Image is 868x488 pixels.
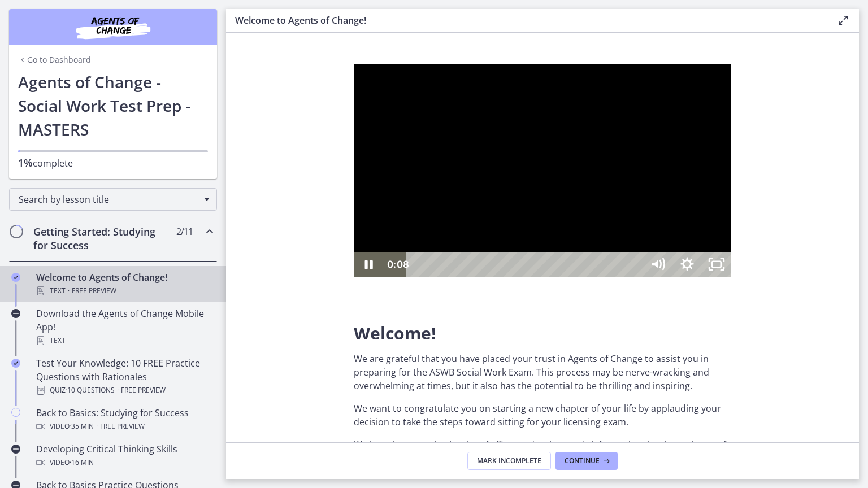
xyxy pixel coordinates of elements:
img: Agents of Change [45,14,181,41]
div: Search by lesson title [9,188,217,211]
span: 1% [18,156,33,169]
p: We are grateful that you have placed your trust in Agents of Change to assist you in preparing fo... [354,352,731,393]
span: Free preview [121,384,166,397]
span: Continue [565,456,600,465]
div: Back to Basics: Studying for Success [36,406,212,433]
span: · 35 min [70,420,94,433]
div: Text [36,334,212,347]
a: Go to Dashboard [18,54,91,66]
span: Free preview [72,284,116,298]
div: Quiz [36,384,212,397]
i: Completed [11,359,20,368]
span: · 10 Questions [66,384,115,397]
p: We want to congratulate you on starting a new chapter of your life by applauding your decision to... [354,402,731,429]
span: 2 / 11 [176,225,193,238]
span: · [68,284,70,298]
h2: Getting Started: Studying for Success [33,225,171,252]
span: · [96,420,98,433]
div: Text [36,284,212,298]
h1: Agents of Change - Social Work Test Prep - MASTERS [18,70,208,141]
p: complete [18,156,208,170]
h3: Welcome to Agents of Change! [235,14,818,27]
button: Continue [555,452,618,470]
div: Developing Critical Thinking Skills [36,442,212,469]
span: Mark Incomplete [477,456,541,465]
div: Test Your Knowledge: 10 FREE Practice Questions with Rationales [36,356,212,397]
button: Unfullscreen [348,188,377,212]
i: Completed [11,273,20,282]
span: Free preview [100,420,145,433]
div: Video [36,420,212,433]
div: Welcome to Agents of Change! [36,271,212,298]
button: Show settings menu [319,188,348,212]
button: Mute [289,188,319,212]
span: · 16 min [70,456,94,469]
span: · [117,384,119,397]
div: Download the Agents of Change Mobile App! [36,307,212,347]
div: Video [36,456,212,469]
span: Welcome! [354,321,436,345]
span: Search by lesson title [19,193,198,206]
button: Mark Incomplete [467,452,551,470]
div: Playbar [63,188,282,212]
